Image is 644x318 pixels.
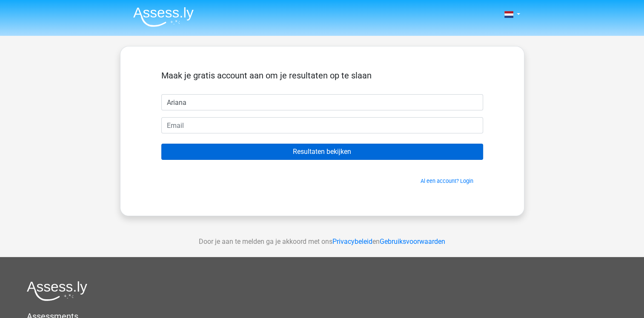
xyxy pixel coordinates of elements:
[161,70,483,81] h5: Maak je gratis account aan om je resultaten op te slaan
[161,144,483,160] input: Resultaten bekijken
[27,281,87,301] img: Assessly logo
[421,178,473,184] a: Al een account? Login
[133,7,194,27] img: Assessly
[161,94,483,110] input: Voornaam
[161,117,483,133] input: Email
[380,237,445,246] a: Gebruiksvoorwaarden
[332,237,372,246] a: Privacybeleid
